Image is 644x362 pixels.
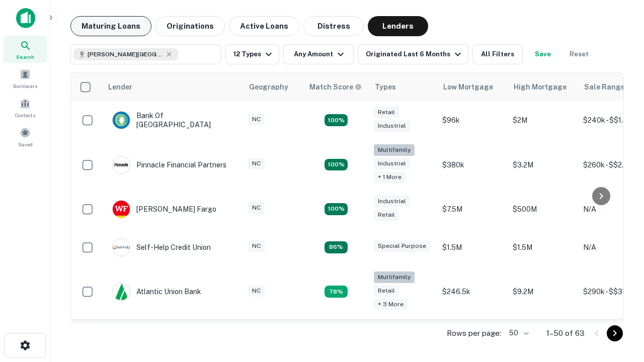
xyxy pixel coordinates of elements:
[112,200,216,218] div: [PERSON_NAME] Fargo
[229,16,299,36] button: Active Loans
[374,107,399,118] div: Retail
[527,44,559,64] button: Save your search to get updates of matches that match your search criteria.
[102,73,243,101] th: Lender
[113,112,130,129] img: picture
[309,81,362,93] div: Capitalize uses an advanced AI algorithm to match your search with the best lender. The match sco...
[15,111,35,119] span: Contacts
[584,81,625,93] div: Sale Range
[248,285,265,297] div: NC
[374,271,415,283] div: Multifamily
[155,16,225,36] button: Originations
[546,327,585,339] p: 1–50 of 63
[112,238,211,256] div: Self-help Credit Union
[113,156,130,173] img: picture
[437,228,508,266] td: $1.5M
[16,53,34,61] span: Search
[283,44,354,64] button: Any Amount
[3,94,47,121] a: Contacts
[374,120,410,132] div: Industrial
[113,283,130,300] img: picture
[249,81,288,93] div: Geography
[113,239,130,256] img: picture
[325,159,348,171] div: Matching Properties: 23, hasApolloMatch: undefined
[472,44,523,64] button: All Filters
[112,111,233,129] div: Bank Of [GEOGRAPHIC_DATA]
[108,81,132,93] div: Lender
[374,209,399,221] div: Retail
[369,73,437,101] th: Types
[607,325,623,341] button: Go to next page
[243,73,303,101] th: Geography
[13,82,37,90] span: Borrowers
[112,283,201,301] div: Atlantic Union Bank
[374,144,415,156] div: Multifamily
[70,16,151,36] button: Maturing Loans
[225,44,279,64] button: 12 Types
[563,44,595,64] button: Reset
[248,202,265,214] div: NC
[374,158,410,169] div: Industrial
[248,240,265,252] div: NC
[437,73,508,101] th: Low Mortgage
[325,286,348,298] div: Matching Properties: 10, hasApolloMatch: undefined
[113,201,130,218] img: picture
[309,81,360,93] h6: Match Score
[508,266,578,317] td: $9.2M
[3,65,47,92] a: Borrowers
[325,114,348,126] div: Matching Properties: 15, hasApolloMatch: undefined
[325,241,348,253] div: Matching Properties: 11, hasApolloMatch: undefined
[443,81,493,93] div: Low Mortgage
[374,240,430,252] div: Special Purpose
[248,158,265,169] div: NC
[374,285,399,297] div: Retail
[374,299,408,310] div: + 3 more
[437,266,508,317] td: $246.5k
[325,203,348,215] div: Matching Properties: 14, hasApolloMatch: undefined
[358,44,468,64] button: Originated Last 6 Months
[88,50,163,59] span: [PERSON_NAME][GEOGRAPHIC_DATA], [GEOGRAPHIC_DATA]
[248,114,265,125] div: NC
[508,190,578,228] td: $500M
[508,139,578,190] td: $3.2M
[514,81,567,93] div: High Mortgage
[374,171,406,183] div: + 1 more
[437,190,508,228] td: $7.5M
[437,101,508,139] td: $96k
[374,196,410,207] div: Industrial
[3,123,47,150] a: Saved
[18,140,33,148] span: Saved
[508,228,578,266] td: $1.5M
[447,327,501,339] p: Rows per page:
[375,81,396,93] div: Types
[366,48,464,60] div: Originated Last 6 Months
[368,16,428,36] button: Lenders
[303,16,364,36] button: Distress
[594,282,644,330] iframe: Chat Widget
[508,73,578,101] th: High Mortgage
[303,73,369,101] th: Capitalize uses an advanced AI algorithm to match your search with the best lender. The match sco...
[437,139,508,190] td: $380k
[16,8,35,28] img: capitalize-icon.png
[508,101,578,139] td: $2M
[3,36,47,63] a: Search
[505,326,530,340] div: 50
[112,156,226,174] div: Pinnacle Financial Partners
